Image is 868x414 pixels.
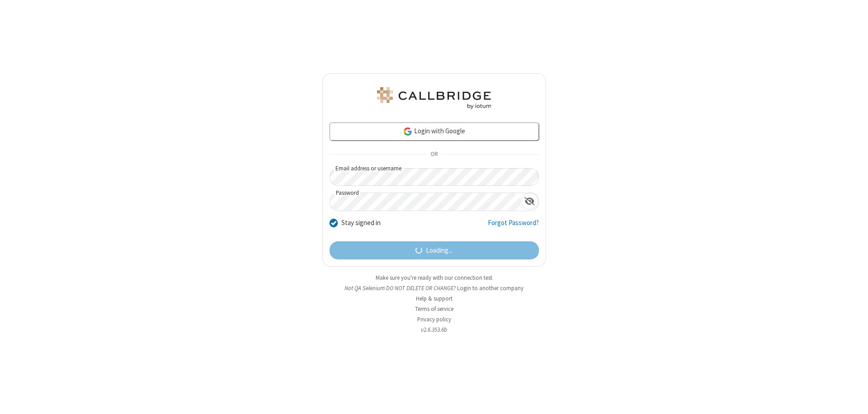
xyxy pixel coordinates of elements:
button: Login to another company [457,284,524,292]
a: Forgot Password? [488,218,539,235]
a: Help & support [416,295,453,302]
img: google-icon.png [403,127,413,136]
label: Stay signed in [341,218,381,228]
div: Show password [521,193,538,210]
a: Login with Google [330,122,539,141]
img: QA Selenium DO NOT DELETE OR CHANGE [375,87,493,109]
a: Privacy policy [417,315,451,323]
span: Loading... [426,245,453,256]
span: OR [427,148,441,161]
a: Terms of service [415,305,453,313]
input: Password [330,193,521,211]
li: Not QA Selenium DO NOT DELETE OR CHANGE? [322,284,546,292]
input: Email address or username [330,168,539,186]
button: Loading... [330,241,539,259]
li: v2.6.353.6b [322,325,546,334]
a: Make sure you're ready with our connection test [376,274,492,282]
